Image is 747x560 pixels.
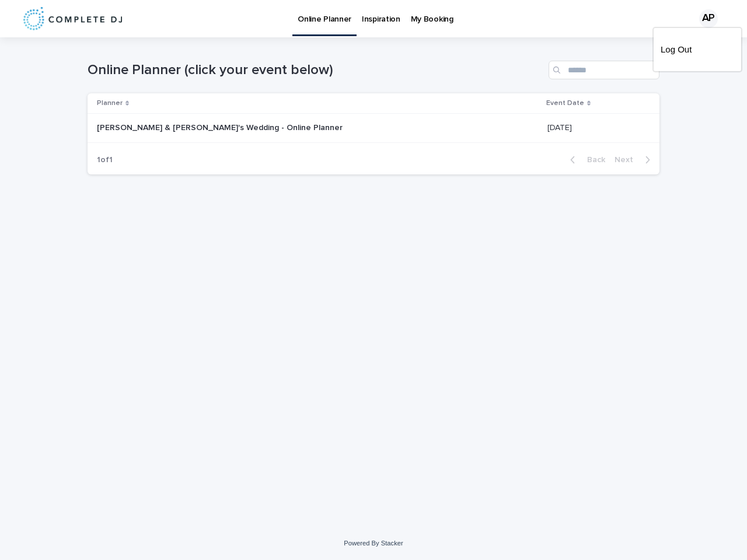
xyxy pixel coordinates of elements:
[88,62,544,79] h1: Online Planner (click your event below)
[97,121,345,133] p: [PERSON_NAME] & [PERSON_NAME]'s Wedding - Online Planner
[549,61,659,79] input: Search
[580,156,605,164] span: Back
[615,156,640,164] span: Next
[546,97,584,110] p: Event Date
[88,114,659,143] tr: [PERSON_NAME] & [PERSON_NAME]'s Wedding - Online Planner[PERSON_NAME] & [PERSON_NAME]'s Wedding -...
[610,155,659,165] button: Next
[547,121,574,133] p: [DATE]
[97,97,123,110] p: Planner
[344,540,403,547] a: Powered By Stacker
[661,40,734,60] a: Log Out
[561,155,610,165] button: Back
[88,146,122,174] p: 1 of 1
